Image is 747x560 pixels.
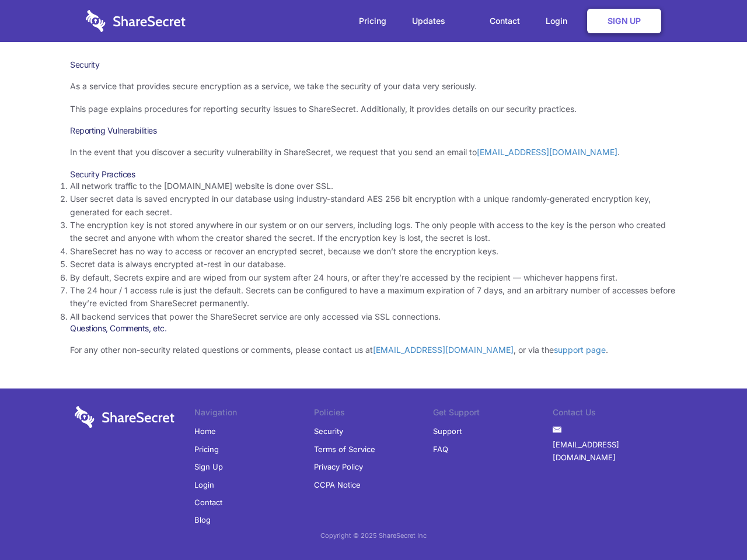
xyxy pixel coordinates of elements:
[478,3,532,39] a: Contact
[314,440,375,458] a: Terms of Service
[194,422,216,440] a: Home
[70,169,677,180] h3: Security Practices
[553,436,672,467] a: [EMAIL_ADDRESS][DOMAIN_NAME]
[70,271,677,284] li: By default, Secrets expire and are wiped from our system after 24 hours, or after they’re accesse...
[194,494,222,511] a: Contact
[70,323,677,334] h3: Questions, Comments, etc.
[534,3,585,39] a: Login
[75,406,174,428] img: logo-wordmark-white-trans-d4663122ce5f474addd5e946df7df03e33cb6a1c49d2221995e7729f52c070b2.svg
[70,60,677,70] h1: Security
[553,406,672,422] li: Contact Us
[194,458,223,475] a: Sign Up
[70,125,677,136] h3: Reporting Vulnerabilities
[70,310,677,323] li: All backend services that power the ShareSecret service are only accessed via SSL connections.
[314,476,361,494] a: CCPA Notice
[70,80,677,93] p: As a service that provides secure encryption as a service, we take the security of your data very...
[194,406,314,422] li: Navigation
[433,422,462,440] a: Support
[194,511,211,528] a: Blog
[70,219,677,245] li: The encryption key is not stored anywhere in our system or on our servers, including logs. The on...
[70,245,677,258] li: ShareSecret has no way to access or recover an encrypted secret, because we don’t store the encry...
[70,192,677,219] li: User secret data is saved encrypted in our database using industry-standard AES 256 bit encryptio...
[86,10,186,32] img: logo-wordmark-white-trans-d4663122ce5f474addd5e946df7df03e33cb6a1c49d2221995e7729f52c070b2.svg
[194,476,214,494] a: Login
[314,458,363,475] a: Privacy Policy
[554,345,606,355] a: support page
[194,440,219,458] a: Pricing
[433,440,448,458] a: FAQ
[70,103,677,116] p: This page explains procedures for reporting security issues to ShareSecret. Additionally, it prov...
[373,345,514,355] a: [EMAIL_ADDRESS][DOMAIN_NAME]
[347,3,398,39] a: Pricing
[70,284,677,310] li: The 24 hour / 1 access rule is just the default. Secrets can be configured to have a maximum expi...
[70,146,677,159] p: In the event that you discover a security vulnerability in ShareSecret, we request that you send ...
[433,406,553,422] li: Get Support
[70,344,677,356] p: For any other non-security related questions or comments, please contact us at , or via the .
[70,180,677,192] li: All network traffic to the [DOMAIN_NAME] website is done over SSL.
[314,406,434,422] li: Policies
[587,9,661,33] a: Sign Up
[70,258,677,271] li: Secret data is always encrypted at-rest in our database.
[314,422,343,440] a: Security
[477,147,617,157] a: [EMAIL_ADDRESS][DOMAIN_NAME]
